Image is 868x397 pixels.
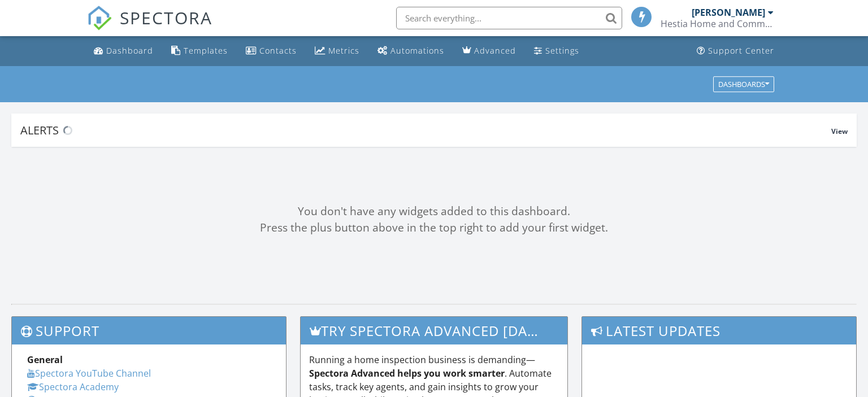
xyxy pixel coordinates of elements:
[167,41,232,62] a: Templates
[259,45,297,56] div: Contacts
[458,41,520,62] a: Advanced
[184,45,228,56] div: Templates
[120,6,212,29] span: SPECTORA
[87,15,212,39] a: SPECTORA
[27,381,119,393] a: Spectora Academy
[545,45,579,56] div: Settings
[309,367,505,379] strong: Spectora Advanced helps you work smarter
[396,7,622,29] input: Search everything...
[11,203,857,220] div: You don't have any widgets added to this dashboard.
[692,41,779,62] a: Support Center
[713,76,774,92] button: Dashboards
[241,41,301,62] a: Contacts
[20,123,831,138] div: Alerts
[708,45,774,56] div: Support Center
[27,367,151,379] a: Spectora YouTube Channel
[89,41,158,62] a: Dashboard
[661,18,774,29] div: Hestia Home and Commercial Inspections
[474,45,516,56] div: Advanced
[530,41,584,62] a: Settings
[390,45,444,56] div: Automations
[87,6,112,30] img: The Best Home Inspection Software - Spectora
[692,7,765,18] div: [PERSON_NAME]
[301,317,568,344] h3: Try spectora advanced [DATE]
[831,126,848,136] span: View
[718,80,769,88] div: Dashboards
[582,317,856,344] h3: Latest Updates
[27,354,63,366] strong: General
[106,45,153,56] div: Dashboard
[373,41,449,62] a: Automations (Basic)
[11,220,857,236] div: Press the plus button above in the top right to add your first widget.
[328,45,359,56] div: Metrics
[310,41,364,62] a: Metrics
[12,317,286,344] h3: Support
